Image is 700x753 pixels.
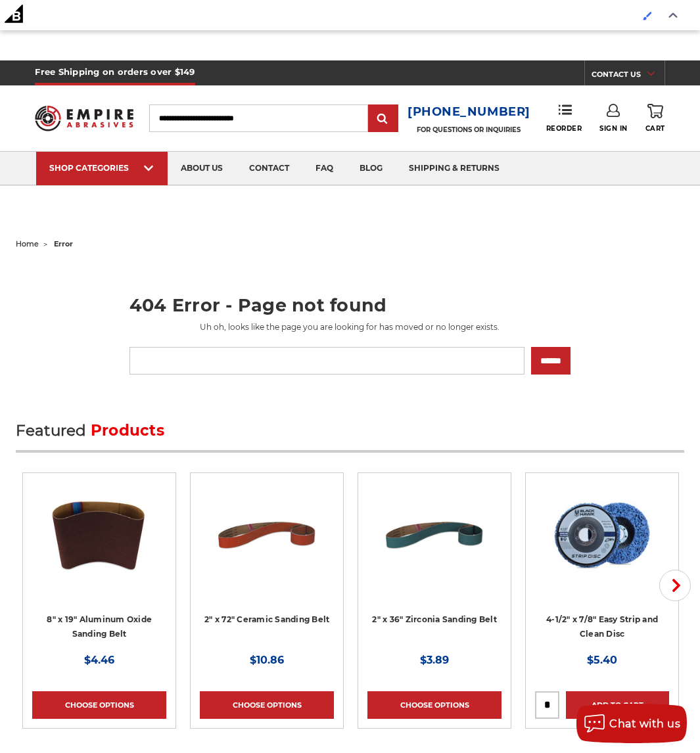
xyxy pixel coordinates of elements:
span: Reorder [546,124,582,133]
input: Submit [370,106,396,132]
img: 4-1/2" x 7/8" Easy Strip and Clean Disc [546,482,659,587]
span: $10.86 [250,654,284,666]
span: error [54,239,73,248]
a: 4-1/2" x 7/8" Easy Strip and Clean Disc [535,482,669,607]
button: Next [659,570,691,601]
a: faq [302,152,346,185]
a: aluminum oxide 8x19 sanding belt [32,482,166,607]
a: 2" x 36" Zirconia Sanding Belt [372,614,497,624]
a: Enabled brush for page builder edit. [636,3,659,28]
img: Empire Abrasives [35,99,133,138]
img: Close Admin Bar [668,12,678,18]
a: shipping & returns [396,152,513,185]
span: Cart [645,124,665,133]
a: contact [236,152,302,185]
a: 2" x 36" Zirconia Pipe Sanding Belt [367,482,502,607]
a: Cart [645,104,665,133]
a: home [16,239,39,248]
a: 4-1/2" x 7/8" Easy Strip and Clean Disc [546,614,658,639]
a: Choose Options [32,691,166,719]
a: about us [168,152,236,185]
a: Reorder [546,104,582,132]
a: blog [346,152,396,185]
span: Products [91,421,164,440]
button: Chat with us [576,704,687,743]
span: Featured [16,421,87,440]
span: Sign In [599,124,628,133]
span: $5.40 [587,654,617,666]
div: SHOP CATEGORIES [49,163,154,173]
p: FOR QUESTIONS OR INQUIRIES [408,126,530,134]
a: CONTACT US [592,67,665,85]
img: 2" x 72" Ceramic Pipe Sanding Belt [214,482,319,587]
p: Uh oh, looks like the page you are looking for has moved or no longer exists. [129,321,571,333]
a: 8" x 19" Aluminum Oxide Sanding Belt [47,614,152,639]
a: Choose Options [367,691,502,719]
h1: 404 Error - Page not found [129,296,571,314]
img: Enabled brush for page builder edit. [643,11,652,20]
a: Choose Options [200,691,334,719]
img: 2" x 36" Zirconia Pipe Sanding Belt [382,482,487,587]
span: $3.89 [420,654,449,666]
h5: Free Shipping on orders over $149 [35,60,195,85]
span: $4.46 [84,654,114,666]
a: 2" x 72" Ceramic Sanding Belt [204,614,329,624]
a: Add to Cart [566,691,669,719]
a: [PHONE_NUMBER] [408,103,530,122]
img: aluminum oxide 8x19 sanding belt [47,482,152,587]
span: Chat with us [609,718,680,730]
a: 2" x 72" Ceramic Pipe Sanding Belt [200,482,334,607]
